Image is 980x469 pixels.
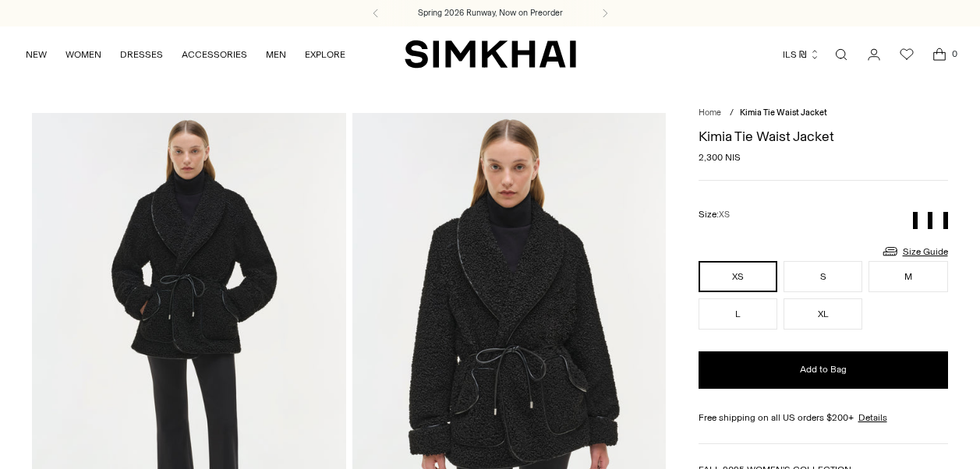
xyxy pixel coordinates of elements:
[826,39,857,70] a: Open search modal
[699,108,721,118] a: Home
[699,411,948,425] div: Free shipping on all US orders $200+
[869,261,947,292] button: M
[26,37,47,72] a: NEW
[699,298,777,330] button: L
[881,242,948,261] a: Size Guide
[305,37,345,72] a: EXPLORE
[699,261,777,292] button: XS
[730,107,734,120] div: /
[699,207,730,222] label: Size:
[699,107,948,120] nav: breadcrumbs
[699,150,741,164] span: 2,300 NIS
[891,39,922,70] a: Wishlist
[924,39,955,70] a: Open cart modal
[783,37,820,72] button: ILS ₪
[266,37,286,72] a: MEN
[699,129,948,143] h1: Kimia Tie Waist Jacket
[182,37,247,72] a: ACCESSORIES
[800,363,847,376] span: Add to Bag
[418,7,563,19] a: Spring 2026 Runway, Now on Preorder
[947,47,961,61] span: 0
[740,108,827,118] span: Kimia Tie Waist Jacket
[784,298,862,330] button: XL
[858,411,887,425] a: Details
[784,261,862,292] button: S
[858,39,890,70] a: Go to the account page
[65,37,101,72] a: WOMEN
[719,210,730,220] span: XS
[699,351,948,389] button: Add to Bag
[405,39,576,69] a: SIMKHAI
[120,37,163,72] a: DRESSES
